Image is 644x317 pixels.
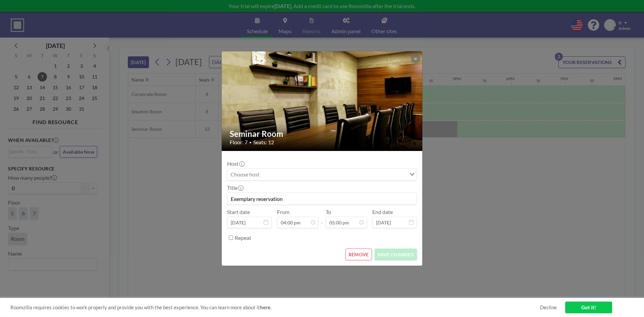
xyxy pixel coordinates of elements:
label: From [277,209,289,215]
span: Seats: 12 [253,139,274,146]
a: here. [260,304,271,310]
label: Repeat [235,234,251,241]
label: To [326,209,331,215]
a: Decline [540,304,557,311]
button: SAVE CHANGES [375,249,417,260]
span: Floor: 7 [230,139,248,146]
span: Roomzilla requires cookies to work properly and provide you with the best experience. You can lea... [10,304,540,311]
label: Start date [227,209,250,215]
label: Title [227,184,243,191]
a: Got it! [565,302,612,313]
div: Search for option [227,169,417,180]
span: • [249,140,252,145]
label: End date [372,209,393,215]
img: 537.jpg [222,34,423,168]
label: Host [227,160,244,167]
input: (No title) [227,193,417,204]
h2: Seminar Room [230,129,415,139]
input: Search for option [228,170,408,179]
span: - [321,211,323,226]
button: REMOVE [345,249,372,260]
